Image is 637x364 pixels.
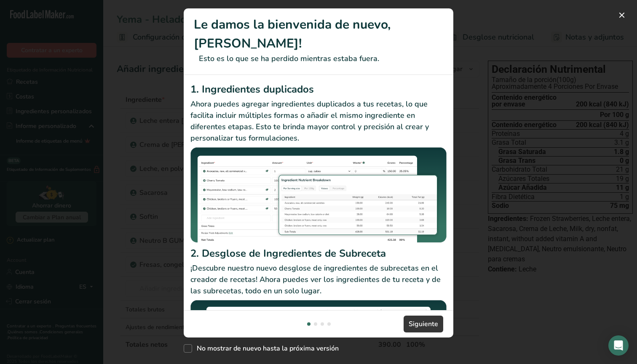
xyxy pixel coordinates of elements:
span: No mostrar de nuevo hasta la próxima versión [192,344,339,353]
h2: 2. Desglose de Ingredientes de Subreceta [190,246,447,261]
p: Ahora puedes agregar ingredientes duplicados a tus recetas, lo que facilita incluir múltiples for... [190,98,447,144]
h1: Le damos la bienvenida de nuevo, [PERSON_NAME]! [194,15,443,53]
h2: 1. Ingredientes duplicados [190,82,447,97]
span: Siguiente [409,319,438,329]
div: Open Intercom Messenger [608,335,629,356]
p: ¡Descubre nuestro nuevo desglose de ingredientes de subrecetas en el creador de recetas! Ahora pu... [190,263,447,297]
p: Esto es lo que se ha perdido mientras estaba fuera. [194,53,443,64]
img: Ingredientes duplicados [190,147,447,243]
button: Siguiente [404,316,443,332]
